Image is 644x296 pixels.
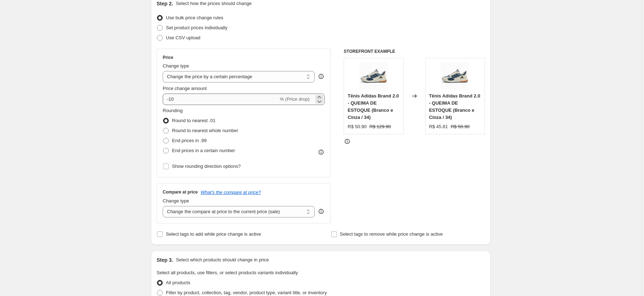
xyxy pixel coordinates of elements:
[163,63,189,69] span: Change type
[166,25,227,30] span: Set product prices individually
[429,93,480,120] span: Tênis Adidas Brand 2.0 - QUEIMA DE ESTOQUE (Branco e Cinza / 34)
[172,138,207,143] span: End prices in .99
[172,128,238,133] span: Round to nearest whole number
[429,123,448,130] div: R$ 45.81
[166,231,261,237] span: Select tags to add while price change is active
[340,231,443,237] span: Select tags to remove while price change is active
[451,123,470,130] strike: R$ 50.90
[359,62,388,90] img: 3_700x_8cc6e3b3-3dbd-48d2-ab55-a313c020dac2_80x.webp
[441,62,469,90] img: 3_700x_8cc6e3b3-3dbd-48d2-ab55-a313c020dac2_80x.webp
[166,290,327,295] span: Filter by product, collection, tag, vendor, product type, variant title, or inventory
[172,164,241,169] span: Show rounding direction options?
[166,15,223,20] span: Use bulk price change rules
[318,73,325,80] div: help
[163,94,278,105] input: -15
[166,280,190,285] span: All products
[163,86,207,91] span: Price change amount
[172,148,235,153] span: End prices in a certain number
[166,35,200,40] span: Use CSV upload
[201,190,261,195] button: What's the compare at price?
[157,270,298,275] span: Select all products, use filters, or select products variants individually
[163,189,198,195] h3: Compare at price
[163,198,189,204] span: Change type
[163,55,173,60] h3: Price
[280,96,309,102] span: % (Price drop)
[157,256,173,264] h2: Step 3.
[348,123,367,130] div: R$ 50.90
[348,93,399,120] span: Tênis Adidas Brand 2.0 - QUEIMA DE ESTOQUE (Branco e Cinza / 34)
[369,123,391,130] strike: R$ 129.90
[176,256,269,264] p: Select which products should change in price
[163,108,183,113] span: Rounding
[172,118,215,123] span: Round to nearest .01
[344,49,485,54] h6: STOREFRONT EXAMPLE
[318,208,325,215] div: help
